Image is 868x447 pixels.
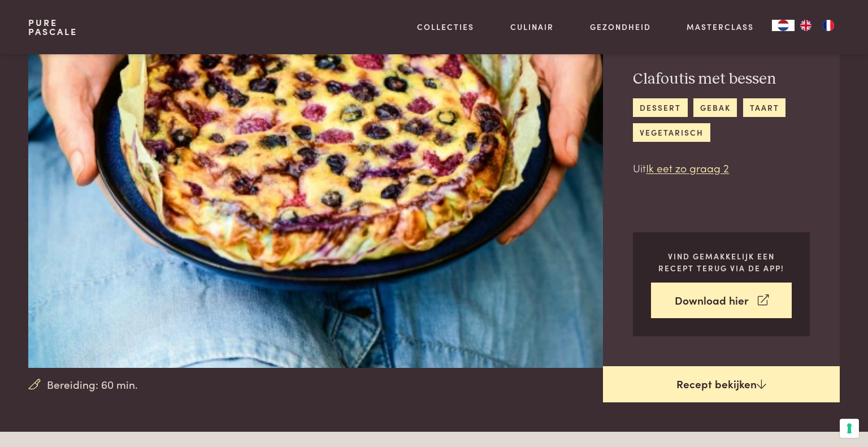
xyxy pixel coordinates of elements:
img: Clafoutis met bessen [28,5,632,368]
a: Gezondheid [590,21,651,33]
p: Vind gemakkelijk een recept terug via de app! [651,250,792,274]
a: gebak [693,98,737,117]
h2: Clafoutis met bessen [633,70,810,89]
a: PurePascale [28,18,77,36]
a: taart [743,98,785,117]
a: NL [772,20,795,31]
a: FR [817,20,840,31]
a: Recept bekijken [603,366,840,402]
p: Uit [633,160,810,176]
a: Collecties [417,21,474,33]
button: Uw voorkeuren voor toestemming voor trackingtechnologieën [840,419,859,438]
div: Language [772,20,795,31]
a: Download hier [651,283,792,318]
a: Ik eet zo graag 2 [646,160,729,175]
aside: Language selected: Nederlands [772,20,840,31]
span: Bereiding: 60 min. [47,376,138,393]
ul: Language list [795,20,840,31]
a: Culinair [510,21,554,33]
a: vegetarisch [633,123,710,142]
a: EN [795,20,817,31]
a: dessert [633,98,687,117]
a: Masterclass [687,21,754,33]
